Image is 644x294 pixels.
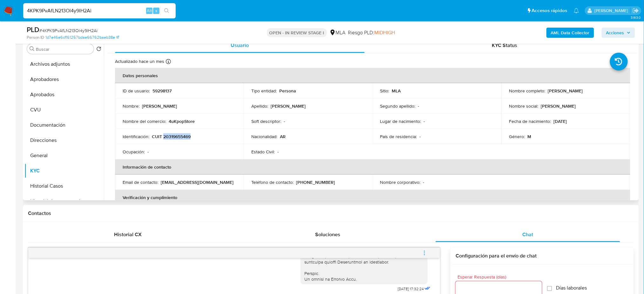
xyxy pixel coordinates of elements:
p: Nombre completo : [509,88,545,94]
a: Notificaciones [574,8,579,13]
th: Datos personales [115,68,630,83]
p: Sitio : [380,88,390,94]
span: [DATE] 17:32:24 [398,286,424,291]
button: CVU [24,102,104,117]
p: 4uKpopStore [169,118,195,124]
span: Riesgo PLD: [348,29,395,36]
p: Ocupación : [123,149,145,155]
button: Documentación [24,117,104,133]
input: Buscar usuario o caso... [23,7,176,15]
button: Volver al orden por defecto [96,46,101,53]
span: # 4KPK9PvAfLN213Ol4y9lH2Ai [39,27,98,34]
p: [EMAIL_ADDRESS][DOMAIN_NAME] [161,179,234,185]
b: PLD [27,24,39,35]
p: Nombre social : [509,103,538,109]
button: Archivos adjuntos [24,57,104,72]
button: Buscar [30,46,35,51]
th: Información de contacto [115,159,630,175]
p: - [277,149,279,155]
input: Días laborales [547,286,552,291]
input: Buscar [36,46,91,52]
span: Accesos rápidos [532,7,567,14]
a: Salir [633,7,639,14]
p: Teléfono de contacto : [251,179,294,185]
p: Fecha de nacimiento : [509,118,551,124]
h3: Configuración para el envío de chat [456,253,629,259]
p: Género : [509,134,525,139]
button: KYC [24,163,104,178]
p: ID de usuario : [123,88,150,94]
span: s [155,8,157,14]
button: Acciones [602,28,635,38]
span: Chat [522,231,533,238]
span: Usuario [231,42,249,49]
p: [PERSON_NAME] [548,88,583,94]
p: [PHONE_NUMBER] [296,179,335,185]
p: [PERSON_NAME] [142,103,177,109]
h1: Contactos [28,210,634,217]
b: Person ID [27,35,44,40]
span: KYC Status [492,42,518,49]
p: CUIT 20319655469 [152,134,191,139]
p: Estado Civil : [251,149,275,155]
p: Nombre corporativo : [380,179,421,185]
p: - [424,118,425,124]
p: Actualizado hace un mes [115,58,164,64]
button: Aprobados [24,87,104,102]
button: Historial Casos [24,178,104,194]
p: Email de contacto : [123,179,158,185]
span: Historial CX [114,231,142,238]
p: Persona [279,88,296,94]
p: - [423,179,424,185]
span: 3.163.0 [631,15,641,20]
p: MLA [392,88,401,94]
button: menu-action [414,245,435,261]
button: AML Data Collector [546,28,594,38]
div: MLA [329,29,346,36]
p: Nombre : [123,103,139,109]
p: Tipo entidad : [251,88,277,94]
th: Verificación y cumplimiento [115,190,630,205]
p: - [418,103,419,109]
input: days_to_wait [456,285,542,293]
button: Historial de conversaciones [24,194,104,209]
button: General [24,148,104,163]
p: M [527,134,531,139]
p: [PERSON_NAME] [271,103,306,109]
span: Acciones [606,28,624,38]
span: Alt [147,8,152,14]
b: AML Data Collector [551,28,590,38]
p: AR [280,134,286,139]
p: 59298137 [153,88,172,94]
p: abril.medzovich@mercadolibre.com [594,8,630,14]
p: Apellido : [251,103,268,109]
p: [PERSON_NAME] [541,103,576,109]
span: MIDHIGH [375,29,395,36]
p: [DATE] [553,118,567,124]
p: Lugar de nacimiento : [380,118,421,124]
p: - [284,118,285,124]
span: Soluciones [315,231,340,238]
p: Nacionalidad : [251,134,277,139]
p: Segundo apellido : [380,103,416,109]
span: Esperar Respuesta (días) [458,275,544,279]
button: Aprobadores [24,72,104,87]
p: Soft descriptor : [251,118,281,124]
p: OPEN - IN REVIEW STAGE I [267,28,327,37]
button: search-icon [160,6,173,15]
p: País de residencia : [380,134,417,139]
p: - [147,149,149,155]
span: Días laborales [556,285,587,291]
p: - [420,134,421,139]
p: Nombre del comercio : [123,118,166,124]
button: Direcciones [24,133,104,148]
p: Identificación : [123,134,149,139]
a: 1d7e46e6cf161257bdae66762baeb38e [45,35,119,40]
